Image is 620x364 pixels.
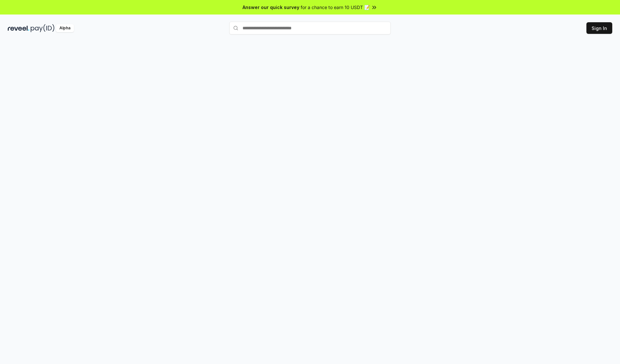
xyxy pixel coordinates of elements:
span: Answer our quick survey [243,4,299,11]
div: Alpha [56,24,74,32]
span: for a chance to earn 10 USDT 📝 [301,4,370,11]
img: pay_id [31,24,55,32]
button: Sign In [586,22,612,34]
img: reveel_dark [8,24,29,32]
